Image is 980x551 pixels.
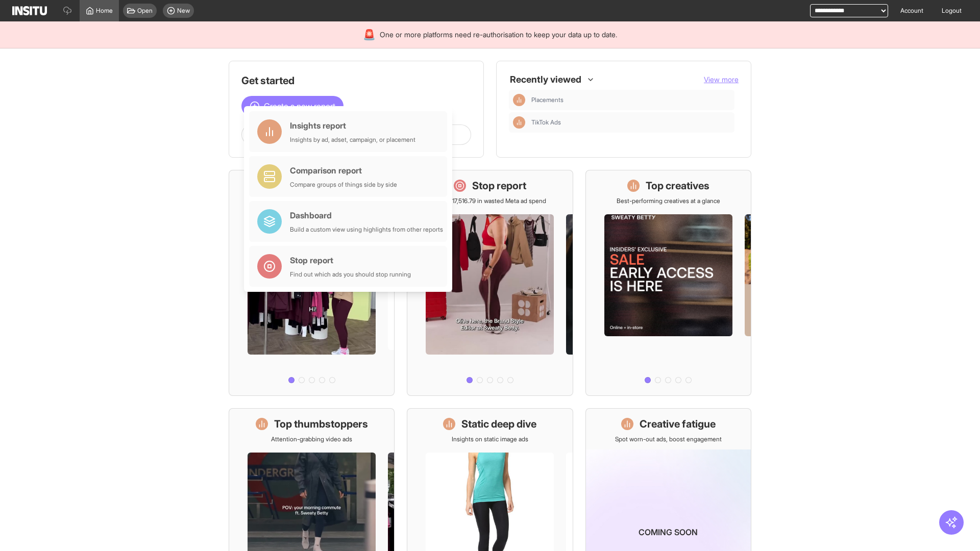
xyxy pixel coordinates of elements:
div: Insights report [290,119,415,132]
h1: Stop report [472,179,526,193]
span: TikTok Ads [531,118,730,127]
div: Build a custom view using highlights from other reports [290,226,443,234]
div: Dashboard [290,209,443,221]
div: Find out which ads you should stop running [290,270,411,279]
div: Insights [513,94,525,106]
span: TikTok Ads [531,118,561,127]
span: Placements [531,96,563,104]
h1: Static deep dive [461,417,536,431]
div: Insights by ad, adset, campaign, or placement [290,136,415,144]
a: Top creativesBest-performing creatives at a glance [585,170,751,396]
span: Home [96,7,113,15]
span: New [177,7,190,15]
div: Insights [513,116,525,129]
h1: Top thumbstoppers [274,417,368,431]
a: Stop reportSave £17,516.79 in wasted Meta ad spend [407,170,573,396]
button: View more [704,74,739,85]
div: Comparison report [290,164,397,177]
img: Logo [12,6,47,15]
a: What's live nowSee all active ads instantly [229,170,395,396]
span: Placements [531,96,730,104]
span: One or more platforms need re-authorisation to keep your data up to date. [380,30,617,40]
h1: Top creatives [646,179,709,193]
div: Stop report [290,254,411,266]
p: Insights on static image ads [452,435,528,443]
p: Attention-grabbing video ads [271,435,352,443]
span: View more [704,75,739,84]
p: Best-performing creatives at a glance [617,197,720,205]
button: Create a new report [241,96,344,116]
p: Save £17,516.79 in wasted Meta ad spend [434,197,546,205]
div: Compare groups of things side by side [290,181,397,189]
h1: Get started [241,73,471,88]
div: 🚨 [363,28,376,42]
span: Open [137,7,153,15]
span: Create a new report [264,100,335,112]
